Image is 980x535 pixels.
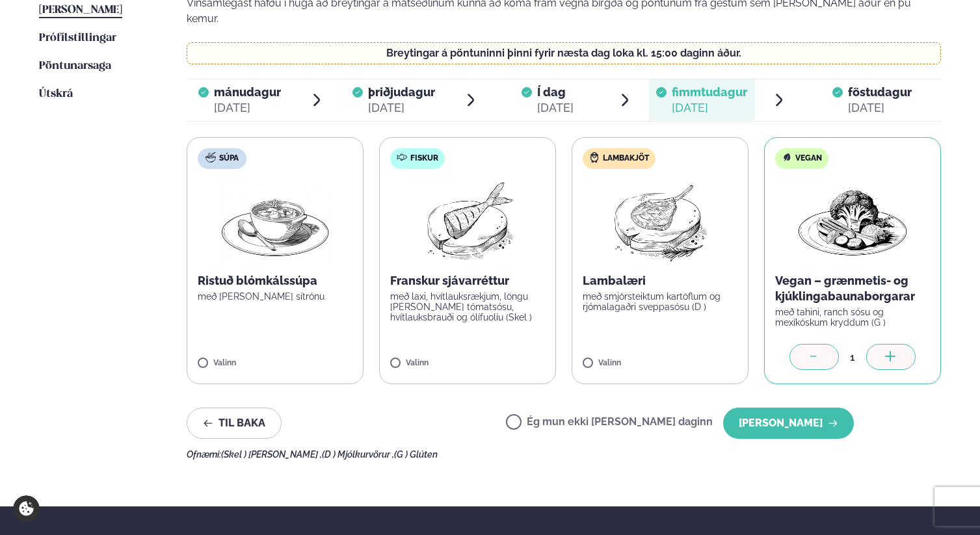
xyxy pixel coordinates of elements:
p: Vegan – grænmetis- og kjúklingabaunaborgarar [775,273,930,304]
span: Prófílstillingar [39,33,116,44]
img: Vegan.png [795,179,910,263]
button: Til baka [187,408,282,439]
span: Útskrá [39,88,73,99]
span: Pöntunarsaga [39,60,111,72]
button: [PERSON_NAME] [723,408,854,439]
p: með [PERSON_NAME] sítrónu [198,291,352,302]
span: fimmtudagur [672,85,747,99]
span: mánudagur [214,85,281,99]
a: Cookie settings [13,495,40,522]
a: [PERSON_NAME] [39,3,122,18]
p: Franskur sjávarréttur [390,273,545,289]
p: Lambalæri [583,273,737,289]
span: Vegan [795,153,822,164]
span: (Skel ) [PERSON_NAME] , [221,449,322,460]
p: Breytingar á pöntuninni þinni fyrir næsta dag loka kl. 15:00 daginn áður. [200,48,928,59]
img: soup.svg [205,152,216,163]
img: Vegan.svg [782,152,792,163]
a: Prófílstillingar [39,31,116,46]
div: [DATE] [537,100,574,116]
span: Súpa [219,153,239,164]
div: [DATE] [214,100,281,116]
p: Ristuð blómkálssúpa [198,273,352,289]
img: Fish.png [410,179,525,263]
p: með smjörsteiktum kartöflum og rjómalagaðri sveppasósu (D ) [583,291,737,312]
p: með laxi, hvítlauksrækjum, löngu [PERSON_NAME] tómatsósu, hvítlauksbrauði og ólífuolíu (Skel ) [390,291,545,322]
img: Lamb-Meat.png [603,179,718,263]
span: Fiskur [410,153,438,164]
div: Ofnæmi: [187,449,941,460]
p: með tahini, ranch sósu og mexíkóskum kryddum (G ) [775,307,930,328]
span: (G ) Glúten [394,449,438,460]
a: Pöntunarsaga [39,59,111,74]
div: [DATE] [368,100,435,116]
a: Útskrá [39,86,73,102]
div: 1 [839,350,866,365]
img: fish.svg [397,152,407,163]
span: þriðjudagur [368,85,435,99]
div: [DATE] [672,100,747,116]
img: Lamb.svg [589,152,600,163]
img: Soup.png [218,179,332,263]
span: Lambakjöt [603,153,649,164]
span: (D ) Mjólkurvörur , [322,449,394,460]
div: [DATE] [848,100,912,116]
span: föstudagur [848,85,912,99]
span: Í dag [537,85,574,100]
span: [PERSON_NAME] [39,5,122,16]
